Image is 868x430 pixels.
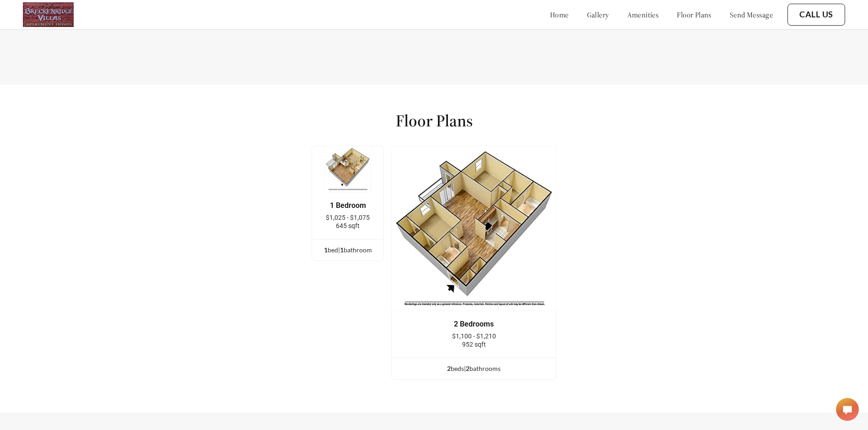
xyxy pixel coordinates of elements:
div: 2 Bedrooms [405,320,542,328]
span: 2 [466,365,469,372]
h1: Floor Plans [396,110,473,131]
span: $1,100 - $1,210 [452,332,496,340]
img: example [391,146,556,311]
a: send message [730,10,773,19]
button: Call Us [787,4,845,26]
a: floor plans [677,10,712,19]
span: $1,025 - $1,075 [326,214,370,221]
a: gallery [587,10,609,19]
span: 2 [447,365,451,372]
span: 1 [324,246,328,254]
span: 952 sqft [462,341,486,348]
div: bed s | bathroom s [392,364,556,374]
div: 1 Bedroom [326,201,370,210]
a: Call Us [799,10,833,20]
a: amenities [627,10,659,19]
span: 1 [340,246,344,254]
div: bed | bathroom [312,245,383,255]
img: logo.png [23,2,74,27]
span: 645 sqft [336,222,360,229]
a: home [550,10,569,19]
img: example [324,146,371,192]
